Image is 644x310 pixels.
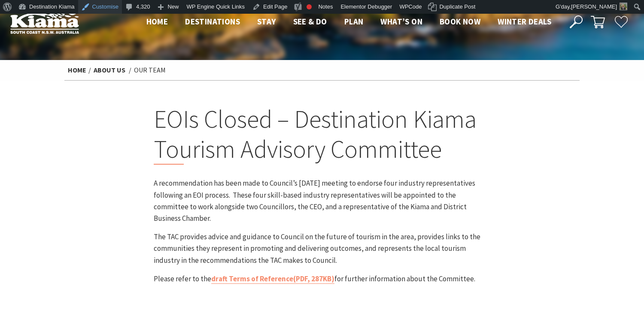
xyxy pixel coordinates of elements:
a: About Us [94,66,125,75]
span: [PERSON_NAME] [571,3,617,10]
span: Home [146,16,168,27]
span: What’s On [380,16,422,27]
span: Plan [344,16,364,27]
div: Focus keyphrase not set [307,4,312,9]
span: Destinations [185,16,240,27]
span: See & Do [293,16,327,27]
li: Our Team [134,65,166,76]
span: Stay [257,16,276,27]
span: Book now [440,16,480,27]
p: The TAC provides advice and guidance to Council on the future of tourism in the area, provides li... [154,231,490,266]
img: Kiama Logo [10,10,79,34]
span: Winter Deals [498,16,551,27]
a: Home [68,66,86,75]
nav: Main Menu [138,15,560,29]
span: (PDF, 287KB) [293,274,334,283]
img: Theresa-Mullan-1-30x30.png [620,3,627,10]
a: draft Terms of Reference(PDF, 287KB) [211,274,334,284]
p: A recommendation has been made to Council’s [DATE] meeting to endorse four industry representativ... [154,178,490,224]
h2: EOIs Closed – Destination Kiama Tourism Advisory Committee [154,104,490,165]
p: Please refer to the for further information about the Committee. [154,273,490,285]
